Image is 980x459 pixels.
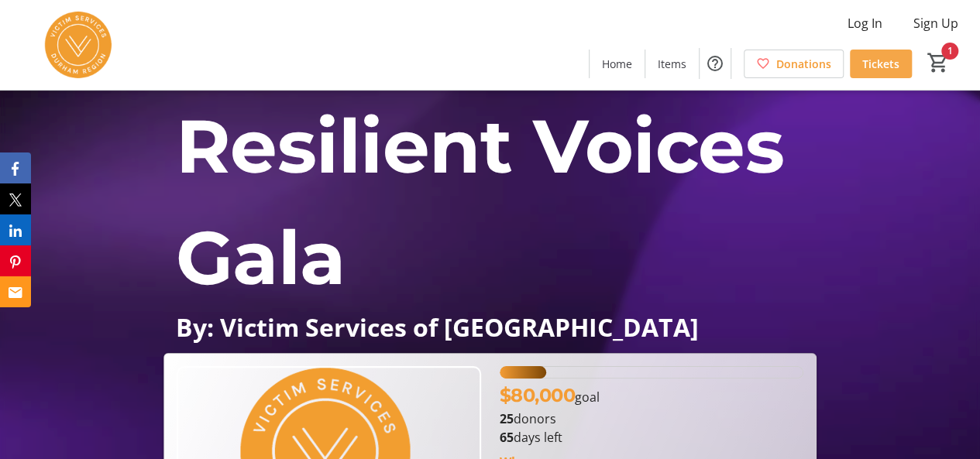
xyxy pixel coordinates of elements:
div: 15.491749999999998% of fundraising goal reached [500,366,804,379]
p: donors [500,409,804,428]
p: days left [500,428,804,447]
p: goal [500,382,600,409]
span: Donations [776,56,831,72]
button: Help [700,48,731,79]
span: 65 [500,429,514,446]
a: Tickets [850,50,912,78]
span: Items [658,56,686,72]
span: Resilient Voices Gala [176,101,784,303]
span: Log In [848,14,882,33]
b: 25 [500,410,514,427]
p: By: Victim Services of [GEOGRAPHIC_DATA] [176,313,804,341]
button: Log In [835,11,895,36]
span: Tickets [862,56,899,72]
span: Sign Up [913,14,958,33]
a: Home [590,50,645,78]
a: Items [645,50,699,78]
span: $80,000 [500,384,576,406]
img: Victim Services of Durham Region's Logo [9,6,147,84]
span: Home [602,56,632,72]
button: Sign Up [901,11,971,36]
button: Cart [924,49,952,77]
a: Donations [744,50,844,78]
